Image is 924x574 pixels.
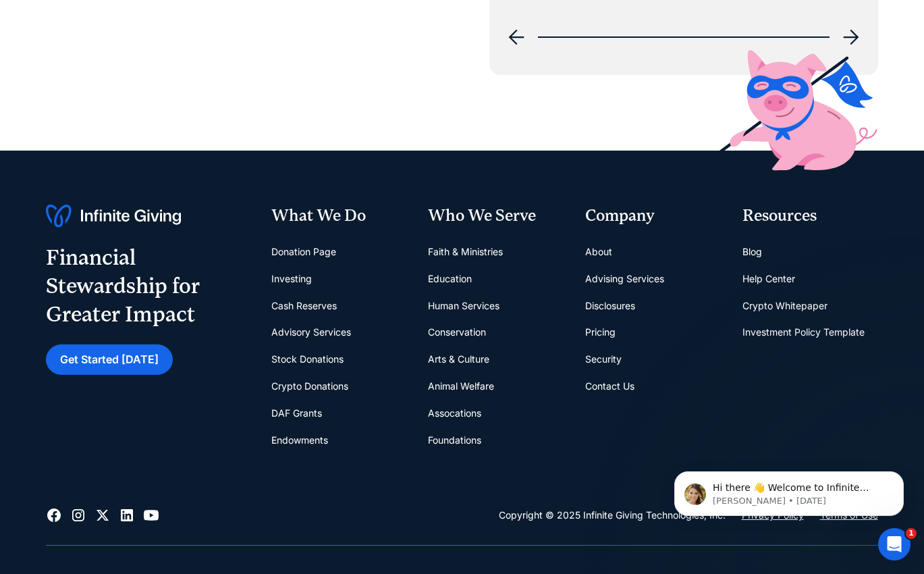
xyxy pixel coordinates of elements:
div: Who We Serve [428,205,564,228]
a: Education [428,265,472,292]
div: previous slide [500,21,533,53]
a: DAF Grants [271,400,322,427]
div: Copyright © 2025 Infinite Giving Technologies, Inc. [499,507,726,523]
a: Crypto Whitepaper [742,292,827,319]
a: Conservation [428,319,486,346]
iframe: Intercom notifications message [654,443,924,538]
a: Human Services [428,292,499,319]
a: Get Started [DATE] [46,344,173,375]
a: Investing [271,265,312,292]
a: Assocations [428,400,481,427]
iframe: Intercom live chat [878,528,911,560]
a: Pricing [585,319,616,346]
a: Disclosures [585,292,635,319]
a: Arts & Culture [428,346,489,373]
div: Company [585,205,721,228]
span: 1 [906,528,917,539]
a: Animal Welfare [428,373,494,400]
a: Cash Reserves [271,292,337,319]
a: Blog [742,238,762,265]
a: Faith & Ministries [428,238,503,265]
div: What We Do [271,205,407,228]
a: Contact Us [585,373,634,400]
a: About [585,238,612,265]
a: Crypto Donations [271,373,348,400]
div: Resources [742,205,878,228]
a: Advisory Services [271,319,351,346]
a: Foundations [428,427,481,454]
a: Endowments [271,427,328,454]
a: Security [585,346,622,373]
div: next slide [835,21,867,53]
a: Help Center [742,265,795,292]
a: Advising Services [585,265,664,292]
a: Stock Donations [271,346,344,373]
a: Investment Policy Template [742,319,865,346]
a: Donation Page [271,238,336,265]
div: Financial Stewardship for Greater Impact [46,244,249,328]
